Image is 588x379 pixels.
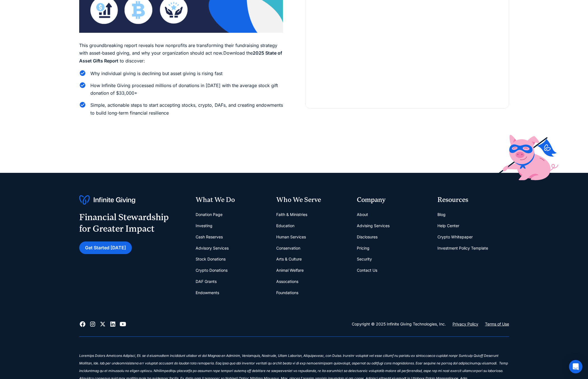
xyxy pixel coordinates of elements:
a: Investing [196,220,212,231]
a: Donation Page [196,209,222,220]
div: Why individual giving is declining but asset giving is rising fast [90,70,222,77]
a: About [357,209,368,220]
a: Download the2025 State of Asset Gifts Report [79,50,282,63]
a: Privacy Policy [453,321,478,327]
div: Simple, actionable steps to start accepting stocks, crypto, DAFs, and creating endowments to buil... [90,101,283,117]
div: How Infinite Giving processed millions of donations in [DATE] with the average stock gift donatio... [90,82,283,97]
div: Financial Stewardship for Greater Impact [79,211,169,235]
div: Company [357,195,428,205]
div: Copyright © 2025 Infinite Giving Technologies, Inc. [352,321,446,327]
a: Education [276,220,294,231]
a: Arts & Culture [276,254,302,265]
div: ‍‍‍ [79,346,509,353]
a: Disclosures [357,231,378,243]
a: Cash Reserves [196,231,223,243]
a: Get Started [DATE] [79,241,132,254]
a: Assocations [276,276,298,287]
a: Contact Us [357,265,377,276]
a: Advising Services [357,220,390,231]
a: Faith & Ministries [276,209,307,220]
a: Foundations [276,287,298,298]
div: Resources [437,195,509,205]
a: Crypto Donations [196,265,228,276]
a: Investment Policy Template [437,243,488,254]
p: This groundbreaking report reveals how nonprofits are transforming their fundraising strategy wit... [79,42,283,65]
a: Blog [437,209,446,220]
a: Security [357,254,372,265]
a: Crypto Whitepaper [437,231,473,243]
a: Advisory Services [196,243,229,254]
div: Open Intercom Messenger [569,360,582,373]
a: Terms of Use [485,321,509,327]
a: Pricing [357,243,369,254]
div: Who We Serve [276,195,348,205]
div: What We Do [196,195,267,205]
a: Human Services [276,231,306,243]
a: DAF Grants [196,276,217,287]
a: Conservation [276,243,300,254]
a: Stock Donations [196,254,226,265]
strong: 2025 State of Asset Gifts Report [79,50,282,63]
a: Help Center [437,220,459,231]
a: Animal Welfare [276,265,304,276]
a: Endowments [196,287,219,298]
